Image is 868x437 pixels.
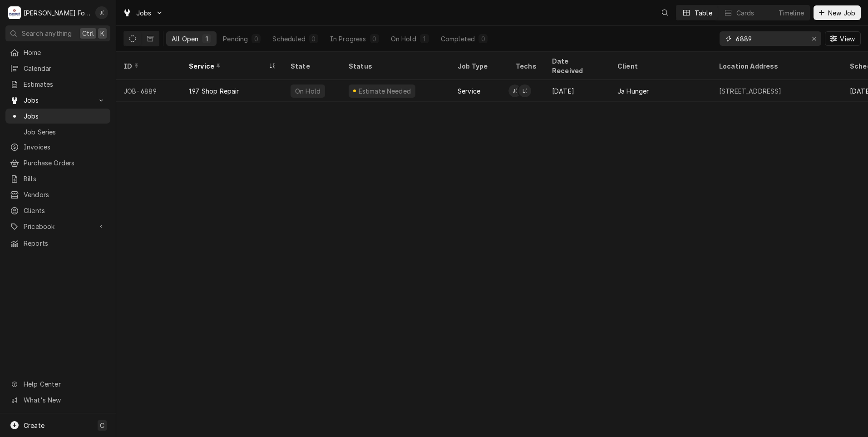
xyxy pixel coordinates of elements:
[24,142,106,152] span: Invoices
[617,61,703,71] div: Client
[24,158,106,168] span: Purchase Orders
[223,34,248,44] div: Pending
[5,124,110,139] a: Job Series
[617,86,649,96] div: Ja Hunger
[136,8,152,18] span: Jobs
[22,29,72,38] span: Search anything
[24,206,106,215] span: Clients
[8,6,21,19] div: M
[807,31,821,46] button: Erase input
[391,34,416,44] div: On Hold
[695,8,712,18] div: Table
[814,5,861,20] button: New Job
[291,61,334,71] div: State
[24,95,92,105] span: Jobs
[24,174,106,184] span: Bills
[349,61,441,71] div: Status
[372,34,377,44] div: 0
[736,31,804,46] input: Keyword search
[24,379,105,389] span: Help Center
[24,48,106,57] span: Home
[5,77,110,92] a: Estimates
[100,421,104,430] span: C
[95,6,108,19] div: Jeff Debigare (109)'s Avatar
[172,34,198,44] div: All Open
[95,6,108,19] div: J(
[24,111,106,121] span: Jobs
[508,84,521,97] div: Jose DeMelo (37)'s Avatar
[825,31,861,46] button: View
[116,80,182,102] div: JOB-6889
[24,8,90,18] div: [PERSON_NAME] Food Equipment Service
[330,34,366,44] div: In Progress
[719,86,782,96] div: [STREET_ADDRESS]
[204,34,209,44] div: 1
[5,93,110,108] a: Go to Jobs
[5,45,110,60] a: Home
[272,34,305,44] div: Scheduled
[458,61,501,71] div: Job Type
[311,34,316,44] div: 0
[123,61,173,71] div: ID
[5,61,110,76] a: Calendar
[458,86,480,96] div: Service
[422,34,427,44] div: 1
[838,34,857,44] span: View
[189,86,239,96] div: 1.97 Shop Repair
[5,109,110,124] a: Jobs
[24,127,106,137] span: Job Series
[24,190,106,199] span: Vendors
[516,61,538,71] div: Techs
[658,5,672,20] button: Open search
[5,236,110,251] a: Reports
[518,84,531,97] div: L(
[24,395,105,405] span: What's New
[189,61,267,71] div: Service
[545,80,610,102] div: [DATE]
[5,25,110,41] button: Search anythingCtrlK
[5,155,110,170] a: Purchase Orders
[24,222,92,231] span: Pricebook
[100,29,104,38] span: K
[24,64,106,73] span: Calendar
[357,86,412,96] div: Estimate Needed
[253,34,259,44] div: 0
[5,377,110,392] a: Go to Help Center
[5,219,110,234] a: Go to Pricebook
[480,34,486,44] div: 0
[5,203,110,218] a: Clients
[5,171,110,186] a: Bills
[294,86,321,96] div: On Hold
[441,34,475,44] div: Completed
[779,8,804,18] div: Timeline
[5,139,110,154] a: Invoices
[24,238,106,248] span: Reports
[24,79,106,89] span: Estimates
[508,84,521,97] div: J(
[826,8,857,18] span: New Job
[5,392,110,407] a: Go to What's New
[518,84,531,97] div: Luis (54)'s Avatar
[719,61,833,71] div: Location Address
[119,5,167,20] a: Go to Jobs
[5,187,110,202] a: Vendors
[24,422,44,429] span: Create
[736,8,755,18] div: Cards
[8,6,21,19] div: Marshall Food Equipment Service's Avatar
[552,56,601,75] div: Date Received
[82,29,94,38] span: Ctrl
